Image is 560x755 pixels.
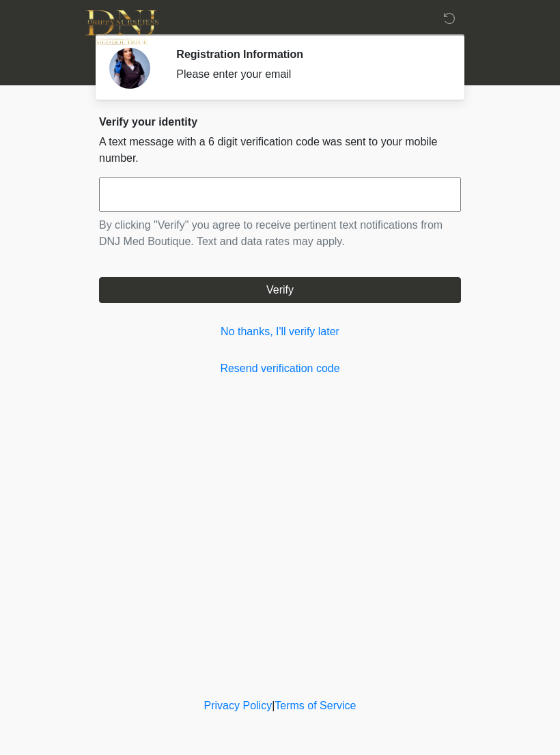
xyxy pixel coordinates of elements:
a: No thanks, I'll verify later [99,324,461,340]
img: DNJ Med Boutique Logo [85,10,158,45]
button: Verify [99,277,461,303]
a: | [272,700,275,711]
img: Agent Avatar [109,48,150,89]
p: By clicking "Verify" you agree to receive pertinent text notifications from DNJ Med Boutique. Tex... [99,217,461,250]
a: Terms of Service [275,700,356,711]
div: Please enter your email [176,66,440,83]
h2: Verify your identity [99,115,461,128]
p: A text message with a 6 digit verification code was sent to your mobile number. [99,134,461,167]
a: Resend verification code [99,360,461,377]
a: Privacy Policy [204,700,272,711]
